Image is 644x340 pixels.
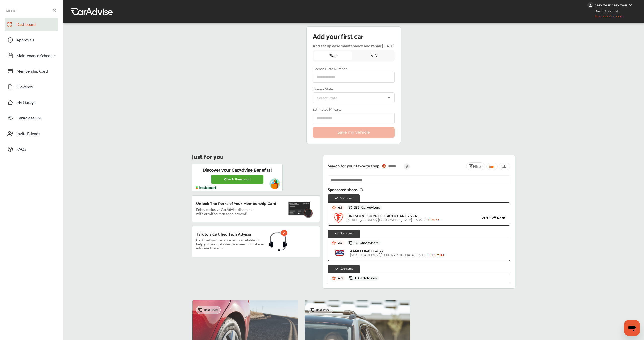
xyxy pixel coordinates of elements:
span: 4.1 [336,206,342,210]
span: 1 [353,276,377,280]
span: FIRESTONE COMPLETE AUTO CARE 26514 [347,214,417,218]
span: [STREET_ADDRESS] , [GEOGRAPHIC_DATA] , IL 60659 - [350,253,444,257]
label: License State [313,87,395,91]
label: License Plate Number [313,67,395,71]
a: FAQs [5,143,58,156]
span: CarAdvisors [359,206,380,209]
span: CarAdvisors [356,276,377,280]
span: 2.5 [336,241,342,245]
span: AAMCO #4822 4822 [350,249,384,253]
img: star_icon.59ea9307.svg [332,206,336,210]
a: Invite Friends [5,127,58,140]
a: Glovebox [5,80,58,93]
p: Enjoy exclusive CarAdvise discounts with or without an appointment! [196,208,257,216]
img: caradvise_icon.5c74104a.svg [348,241,352,245]
span: FAQs [16,147,26,153]
span: [STREET_ADDRESS] , [GEOGRAPHIC_DATA] , IL 60642 - [347,218,439,222]
a: Plate [314,51,352,60]
span: Invite Friends [16,131,40,138]
div: Select State [317,96,337,100]
span: 16 [352,241,378,245]
span: CarAdvise 360 [16,115,42,122]
label: Estimated Mileage [313,107,395,111]
p: Search for your favorite shop [328,164,379,169]
p: Just for you [192,155,224,160]
img: logo-aamco.png [335,248,345,258]
p: Talk to a Certified Tech Advisor [196,232,252,237]
span: Maintenance Schedule [16,53,56,60]
span: 5.05 miles [429,253,444,257]
img: WGsFRI8htEPBVLJbROoPRyZpYNWhNONpIPPETTm6eUC0GeLEiAAAAAElFTkSuQmCC [629,3,633,7]
span: Upgrade Account [587,14,622,21]
img: caradvise_icon.5c74104a.svg [349,276,353,280]
span: 4.0 [336,276,343,280]
span: 0.8 miles [427,218,439,222]
p: Certified maintenance techs available to help you via chat when you need to make an informed deci... [196,239,265,249]
span: Dashboard [16,22,36,28]
img: check-icon.521c8815.svg [335,267,339,271]
img: check-icon.521c8815.svg [335,231,339,236]
div: Sponsored [328,230,360,238]
iframe: Button to launch messaging window [624,320,640,336]
img: star_icon.59ea9307.svg [332,241,336,245]
img: star_icon.59ea9307.svg [332,276,336,280]
a: VIN [355,51,393,60]
p: Unlock The Perks of Your Membership Card [196,202,276,206]
img: maintenance-card.27cfeff5.svg [288,202,310,216]
div: Sponsored [328,194,360,202]
img: check-icon.521c8815.svg [335,196,339,200]
span: My Garage [16,100,35,106]
div: carx tesr carx tesr [595,3,627,7]
img: location_vector_orange.38f05af8.svg [382,164,386,168]
img: instacart-logo.217963cc.svg [195,186,217,189]
a: Approvals [5,33,58,47]
a: My Garage [5,96,58,109]
img: caradvise_icon.5c74104a.svg [348,206,352,210]
span: Glovebox [16,84,33,91]
a: Check them out! [211,175,263,184]
span: Basic Account [588,9,622,14]
span: CarAdvisors [358,241,378,245]
p: And set up easy maintenance and repair [DATE] [313,43,395,48]
span: Membership Card [16,69,48,75]
a: Dashboard [5,18,58,31]
span: MENU [6,9,16,13]
a: CarAdvise 360 [5,111,58,124]
span: Filter [473,164,482,169]
span: 20% Off Retail [477,216,507,220]
p: Add your first car [313,33,363,41]
span: 337 [352,206,380,210]
p: Discover your CarAdvise Benefits! [203,167,272,173]
img: instacart-vehicle.0979a191.svg [269,178,280,189]
span: Sponsored shops [328,188,363,192]
a: Membership Card [5,65,58,78]
img: jVpblrzwTbfkPYzPPzSLxeg0AAAAASUVORK5CYII= [587,2,593,8]
img: logo-firestone.png [333,213,343,223]
span: Approvals [16,37,34,44]
img: badge.f18848ea.svg [303,208,313,218]
a: Maintenance Schedule [5,49,58,62]
img: check-icon.521c8815.svg [281,230,287,236]
div: Sponsored [328,265,360,273]
img: headphones.1b115f31.svg [269,232,287,251]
